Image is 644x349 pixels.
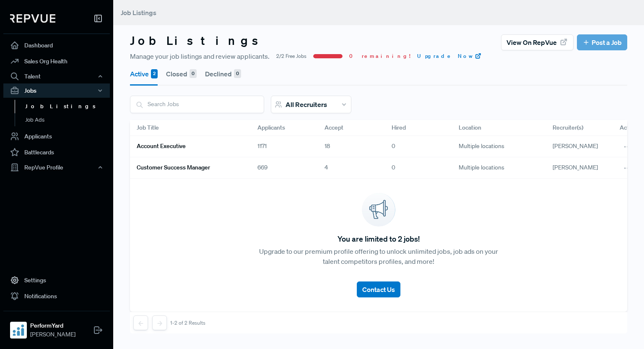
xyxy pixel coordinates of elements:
[130,34,266,48] h3: Job Listings
[190,69,197,78] div: 0
[234,69,241,78] div: 0
[251,157,318,179] div: 669
[151,69,158,78] div: 2
[3,144,110,160] a: Battlecards
[30,321,75,330] strong: PerformYard
[10,14,55,23] img: RepVue
[357,275,400,297] a: Contact Us
[362,285,395,294] span: Contact Us
[15,100,121,113] a: Job Listings
[3,288,110,304] a: Notifications
[506,37,557,47] span: View on RepVue
[30,330,75,339] span: [PERSON_NAME]
[121,8,156,17] span: Job Listings
[3,83,110,98] button: Jobs
[452,157,546,179] div: Multiple locations
[170,320,205,326] div: 1-2 of 2 Results
[3,311,110,342] a: PerformYardPerformYard[PERSON_NAME]
[385,157,452,179] div: 0
[276,52,306,60] span: 2/2 Free Jobs
[286,100,327,109] span: All Recruiters
[417,52,482,60] a: Upgrade Now
[501,34,574,50] button: View on RepVue
[251,136,318,157] div: 1171
[152,315,167,330] button: Next
[362,193,395,227] img: announcement
[137,139,237,154] a: Account Executive
[325,123,343,132] span: Accept
[3,128,110,144] a: Applicants
[257,123,285,132] span: Applicants
[130,96,264,112] input: Search Jobs
[3,69,110,83] button: Talent
[137,164,210,171] h6: Customer Success Manager
[452,136,546,157] div: Multiple locations
[620,123,640,132] span: Actions
[553,123,583,132] span: Recruiter(s)
[357,281,400,297] button: Contact Us
[15,113,121,127] a: Job Ads
[12,323,25,337] img: PerformYard
[133,315,205,330] nav: pagination
[205,62,241,86] button: Declined 0
[166,62,197,86] button: Closed 0
[137,143,186,150] h6: Account Executive
[254,246,503,266] p: Upgrade to our premium profile offering to unlock unlimited jobs, job ads on your talent competit...
[392,123,406,132] span: Hired
[349,52,410,60] span: 0 remaining!
[338,233,420,245] span: You are limited to 2 jobs!
[133,315,148,330] button: Previous
[3,37,110,53] a: Dashboard
[459,123,481,132] span: Location
[553,164,598,171] span: [PERSON_NAME]
[137,123,159,132] span: Job Title
[130,62,158,86] button: Active 2
[553,142,598,150] span: [PERSON_NAME]
[3,160,110,174] button: RepVue Profile
[3,53,110,69] a: Sales Org Health
[137,161,237,175] a: Customer Success Manager
[318,136,385,157] div: 18
[3,272,110,288] a: Settings
[318,157,385,179] div: 4
[385,136,452,157] div: 0
[130,51,270,61] span: Manage your job listings and review applicants.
